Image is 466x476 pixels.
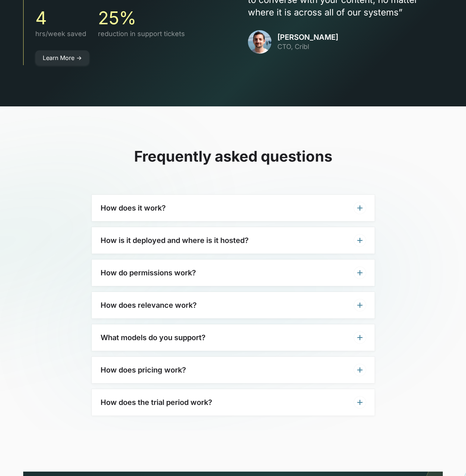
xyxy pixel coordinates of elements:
p: CTO, Cribl [277,42,338,52]
a: Learn More -> [35,50,89,65]
h3: How does relevance work? [101,301,197,310]
h3: 4 [35,7,86,29]
h3: [PERSON_NAME] [277,33,338,42]
h3: What models do you support? [101,333,206,342]
h3: How does pricing work? [101,366,186,374]
h3: How does the trial period work? [101,398,212,407]
iframe: Chat Widget [429,441,466,476]
h3: How is it deployed and where is it hosted? [101,236,249,245]
h3: How do permissions work? [101,268,196,277]
p: hrs/week saved [35,29,86,39]
img: avatar [248,30,271,54]
p: reduction in support tickets [98,29,185,39]
h3: 25% [98,7,185,29]
h3: How does it work? [101,204,166,212]
h2: Frequently asked questions [92,148,375,165]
